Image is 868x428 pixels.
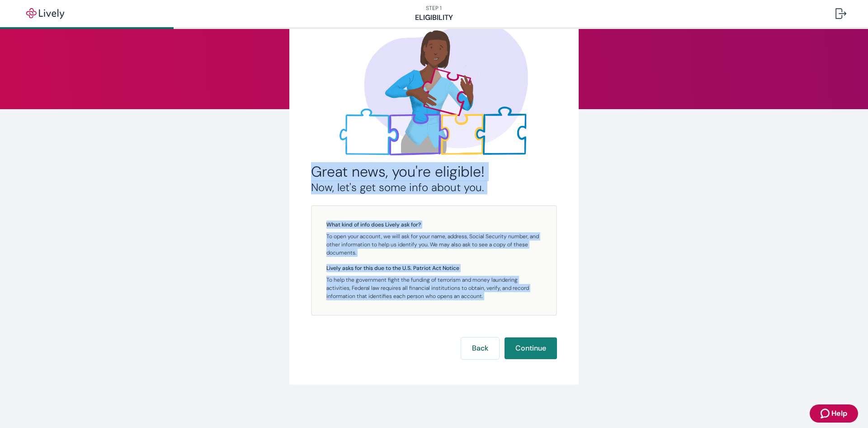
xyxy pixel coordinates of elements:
h5: What kind of info does Lively ask for? [326,221,542,229]
p: To help the government fight the funding of terrorism and money laundering activities, Federal la... [326,276,542,300]
button: Zendesk support iconHelp [810,404,858,423]
h3: Now, let's get some info about you. [311,181,557,194]
p: To open your account, we will ask for your name, address, Social Security number, and other infor... [326,232,542,257]
img: Lively [20,8,71,19]
h5: Lively asks for this due to the U.S. Patriot Act Notice [326,264,542,272]
button: Log out [828,3,854,24]
button: Continue [505,337,557,359]
h2: Great news, you're eligible! [311,163,557,181]
svg: Zendesk support icon [821,408,831,419]
span: Help [831,408,847,419]
button: Back [461,337,499,359]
